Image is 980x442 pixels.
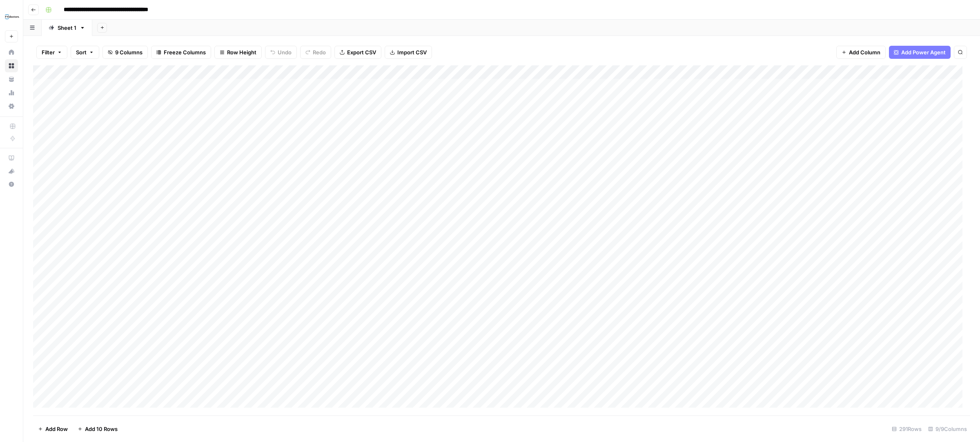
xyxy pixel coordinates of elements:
span: Filter [42,48,55,56]
button: 9 Columns [102,46,148,59]
img: FYidoctors Logo [5,9,20,24]
button: Undo [265,46,297,59]
button: Filter [36,46,67,59]
button: Sort [71,46,99,59]
span: Add 10 Rows [85,425,118,433]
a: Usage [5,86,18,99]
button: Import CSV [385,46,432,59]
button: Workspace: FYidoctors [5,7,18,27]
span: 9 Columns [115,48,143,56]
button: Add Column [836,46,886,59]
span: Redo [313,48,326,56]
span: Undo [278,48,292,56]
div: Sheet 1 [58,24,76,32]
span: Add Power Agent [901,48,946,56]
a: Browse [5,59,18,72]
span: Row Height [227,48,256,56]
a: Settings [5,100,18,113]
span: Sort [76,48,87,56]
span: Export CSV [347,48,376,56]
div: What's new? [5,165,18,177]
button: Redo [300,46,331,59]
button: Export CSV [334,46,381,59]
button: Add Power Agent [889,46,951,59]
span: Add Column [849,48,880,56]
button: Help + Support [5,178,18,191]
div: 9/9 Columns [925,422,970,435]
button: Add 10 Rows [73,422,122,435]
span: Freeze Columns [164,48,206,56]
button: Freeze Columns [151,46,211,59]
a: Home [5,46,18,59]
span: Add Row [45,425,68,433]
button: Row Height [214,46,262,59]
a: Your Data [5,73,18,86]
button: Add Row [33,422,73,435]
button: What's new? [5,165,18,178]
div: 291 Rows [889,422,925,435]
span: Import CSV [397,48,427,56]
a: AirOps Academy [5,152,18,165]
a: Sheet 1 [42,20,92,36]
